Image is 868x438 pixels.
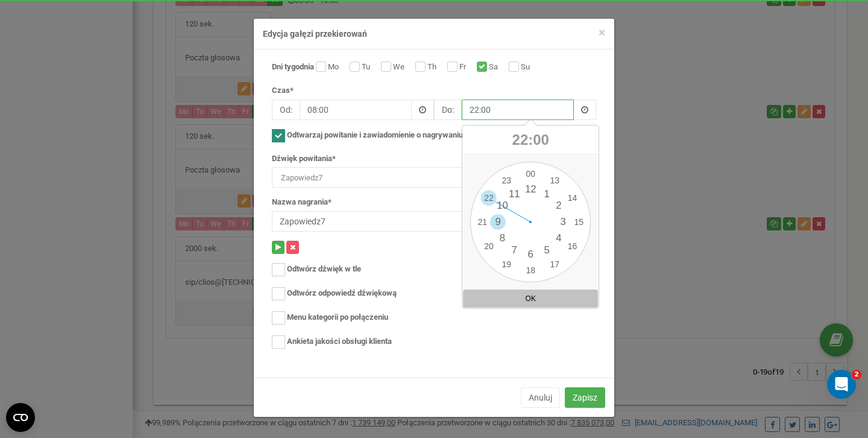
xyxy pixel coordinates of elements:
label: Menu kategorii po połączeniu [287,312,388,323]
button: OK [463,290,598,308]
div: 21 [474,214,490,230]
div: 12 [523,182,538,197]
span: Zapowiedz7 [276,170,592,186]
div: 4 [551,230,567,246]
label: Sa [489,62,501,74]
label: Dźwięk powitania* [272,153,336,165]
span: 22 [512,132,529,148]
div: 18 [523,262,538,278]
div: 14 [565,190,580,206]
label: Odtwórz odpowiedź dźwiękową [287,288,397,299]
div: 00 [523,166,538,182]
div: 15 [571,214,587,230]
div: 1 [539,186,555,202]
span: × [599,25,605,40]
div: 6 [523,247,538,262]
div: 8 [494,230,510,246]
label: Tu [362,62,373,74]
label: Mo [328,62,342,74]
div: 7 [506,243,522,258]
span: Zapowiedz7 [272,167,596,188]
div: 11 [506,186,522,202]
label: Th [427,62,439,74]
span: 00 [533,132,549,148]
label: Fr [459,62,469,74]
div: 22 [481,190,497,206]
h4: Edycja gałęzi przekierowań [263,28,605,40]
label: We [393,62,407,74]
div: : [463,126,598,154]
div: 2 [551,198,567,214]
label: Nazwa nagrania* [272,197,332,208]
label: Czas* [272,85,294,97]
button: Open CMP widget [6,403,35,432]
div: 17 [547,256,562,272]
div: 19 [498,256,514,272]
iframe: Intercom live chat [827,370,856,399]
div: 3 [555,214,571,230]
button: Anuluj [521,387,560,408]
label: Su [521,62,533,74]
div: 23 [498,173,514,188]
label: Odtwórz dźwięk w tle [287,264,361,275]
label: Dni tygodnia [272,62,314,73]
span: Do: [434,100,462,120]
label: Odtwarzaj powitanie i zawiadomienie o nagrywaniu rozmów [287,130,493,141]
div: 10 [494,198,510,214]
span: Od: [272,100,300,120]
span: 2 [852,370,861,379]
div: 5 [539,243,555,258]
div: 9 [490,214,506,230]
div: 20 [481,238,497,254]
div: 16 [565,238,580,254]
label: Ankieta jakości obsługi klienta [287,336,392,348]
div: 13 [547,173,562,188]
button: Zapisz [565,387,605,408]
